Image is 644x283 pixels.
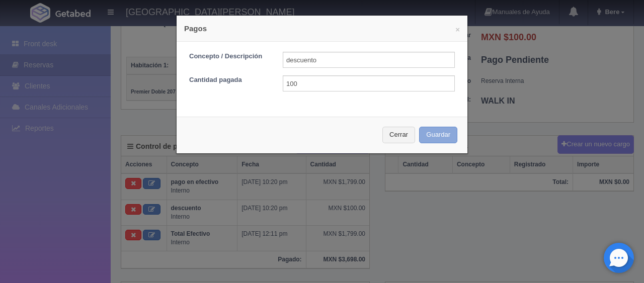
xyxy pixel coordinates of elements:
[382,127,415,143] button: Cerrar
[419,127,457,143] button: Guardar
[455,26,460,33] button: ×
[184,23,460,34] h4: Pagos
[182,75,275,85] label: Cantidad pagada
[182,52,275,61] label: Concepto / Descripción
